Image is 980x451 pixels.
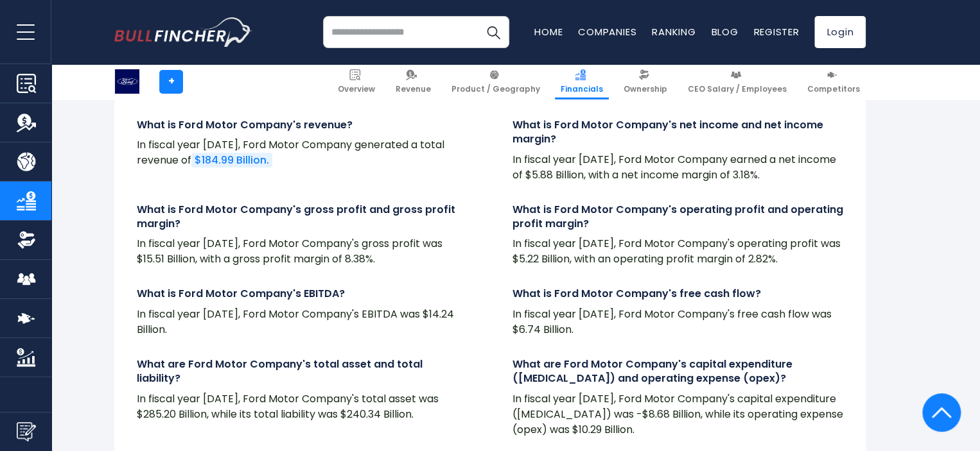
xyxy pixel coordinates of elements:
span: Overview [338,84,375,94]
p: In fiscal year [DATE], Ford Motor Company's gross profit was $15.51 Billion, with a gross profit ... [137,236,468,267]
span: Competitors [807,84,860,94]
a: Revenue [390,64,437,99]
span: CEO Salary / Employees [688,84,787,94]
a: + [159,70,183,94]
h4: What are Ford Motor Company's total asset and total liability? [137,357,468,386]
img: Ownership [17,230,36,250]
p: In fiscal year [DATE], Ford Motor Company's capital expenditure ([MEDICAL_DATA]) was -$8.68 Billi... [512,391,843,438]
h4: What is Ford Motor Company's operating profit and operating profit margin? [512,203,843,232]
span: Financials [561,84,603,94]
h4: What is Ford Motor Company's revenue? [137,118,468,132]
a: $184.99 Billion. [191,153,272,167]
a: Login [814,16,866,48]
p: In fiscal year [DATE], Ford Motor Company's operating profit was $5.22 Billion, with an operating... [512,236,843,267]
a: Financials [555,64,609,99]
a: Blog [711,25,738,38]
h4: What is Ford Motor Company's free cash flow? [512,287,843,301]
a: Companies [578,25,636,38]
span: Revenue [396,84,431,94]
a: Overview [332,64,381,99]
a: Home [534,25,563,38]
img: F logo [115,69,139,94]
p: In fiscal year [DATE], Ford Motor Company generated a total revenue of [137,137,468,168]
a: Product / Geography [446,64,546,99]
p: In fiscal year [DATE], Ford Motor Company's total asset was $285.20 Billion, while its total liab... [137,391,468,422]
p: In fiscal year [DATE], Ford Motor Company's EBITDA was $14.24 Billion. [137,307,468,337]
p: In fiscal year [DATE], Ford Motor Company earned a net income of $5.88 Billion, with a net income... [512,152,843,183]
a: Register [753,25,799,38]
a: Go to homepage [114,17,252,47]
button: Search [477,16,509,48]
h4: What is Ford Motor Company's EBITDA? [137,287,468,301]
h4: What is Ford Motor Company's gross profit and gross profit margin? [137,203,468,232]
a: Ownership [618,64,673,99]
a: Ranking [652,25,696,38]
h4: What are Ford Motor Company's capital expenditure ([MEDICAL_DATA]) and operating expense (opex)? [512,357,843,386]
a: CEO Salary / Employees [682,64,792,99]
a: Competitors [801,64,866,99]
h4: What is Ford Motor Company's net income and net income margin? [512,118,843,147]
span: Product / Geography [451,84,540,94]
img: bullfincher logo [114,17,252,47]
p: In fiscal year [DATE], Ford Motor Company's free cash flow was $6.74 Billion. [512,307,843,337]
span: Ownership [624,84,667,94]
